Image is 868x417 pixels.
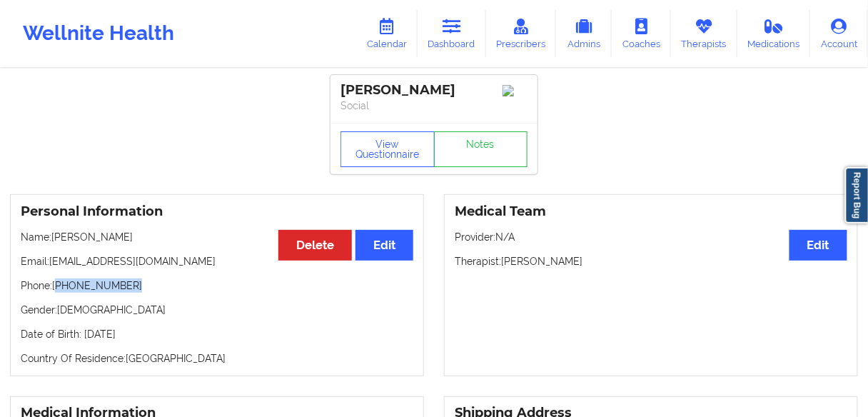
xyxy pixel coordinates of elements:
button: View Questionnaire [340,131,435,167]
a: Admins [556,10,612,57]
h3: Personal Information [21,204,413,220]
p: Country Of Residence: [GEOGRAPHIC_DATA] [21,351,413,366]
a: Report Bug [845,167,868,223]
p: Phone: [PHONE_NUMBER] [21,278,413,293]
a: Medications [737,10,811,57]
a: Dashboard [418,10,486,57]
button: Edit [355,230,413,261]
a: Therapists [671,10,737,57]
img: Image%2Fplaceholer-image.png [503,85,528,96]
a: Notes [434,131,528,167]
p: Name: [PERSON_NAME] [21,230,413,244]
a: Calendar [356,10,418,57]
a: Coaches [612,10,671,57]
p: Date of Birth: [DATE] [21,327,413,341]
p: Gender: [DEMOGRAPHIC_DATA] [21,303,413,317]
button: Edit [789,230,847,261]
p: Provider: N/A [455,230,847,244]
button: Delete [278,230,352,261]
p: Email: [EMAIL_ADDRESS][DOMAIN_NAME] [21,254,413,268]
p: Therapist: [PERSON_NAME] [455,254,847,268]
div: [PERSON_NAME] [340,82,528,99]
a: Account [810,10,868,57]
p: Social [340,99,528,113]
h3: Medical Team [455,204,847,220]
a: Prescribers [486,10,557,57]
